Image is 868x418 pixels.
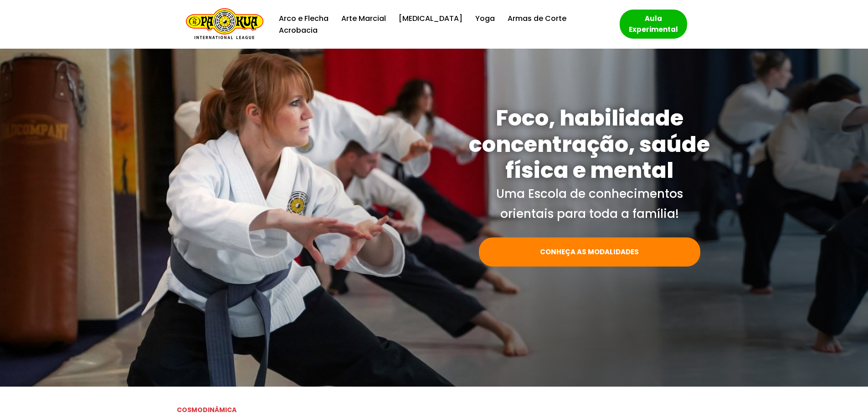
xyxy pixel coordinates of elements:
[341,12,386,25] a: Arte Marcial
[479,237,700,267] a: CONHEÇA AS MODALIDADES
[177,405,236,414] strong: COSMODINÂMICA
[181,8,263,40] a: Escola de Conhecimentos Orientais Pa-Kua Uma escola para toda família
[399,12,462,25] a: [MEDICAL_DATA]
[620,10,687,39] a: Aula Experimental
[475,12,495,25] a: Yoga
[508,12,566,25] a: Armas de Corte
[279,24,318,36] a: Acrobacia
[277,12,606,36] div: Menu primário
[279,12,329,25] a: Arco e Flecha
[442,184,738,224] p: Uma Escola de conhecimentos orientais para toda a família!
[442,105,738,184] h1: Foco, habilidade concentração, saúde física e mental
